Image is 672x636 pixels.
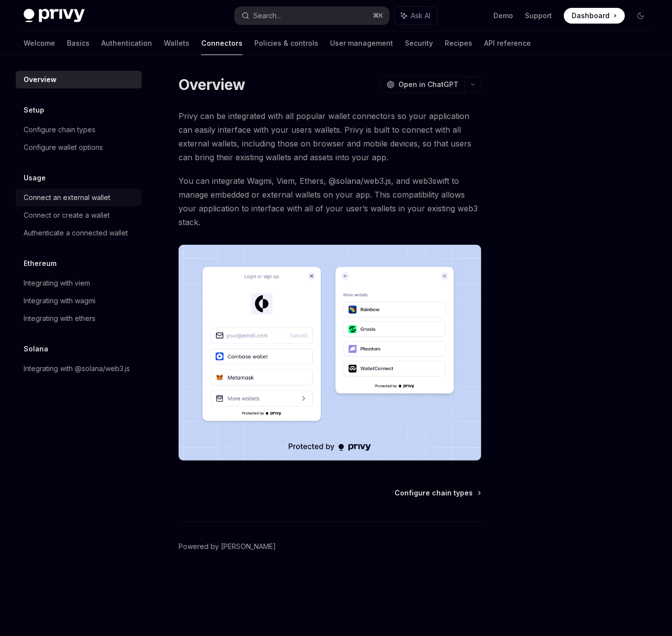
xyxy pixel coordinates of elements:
[24,9,85,23] img: dark logo
[405,31,433,55] a: Security
[633,8,648,24] button: Toggle dark mode
[24,209,110,221] div: Connect or create a wallet
[16,71,142,88] a: Overview
[179,109,481,164] span: Privy can be integrated with all popular wallet connectors so your application can easily interfa...
[380,76,464,93] button: Open in ChatGPT
[564,8,625,24] a: Dashboard
[395,488,473,498] span: Configure chain types
[179,174,481,229] span: You can integrate Wagmi, Viem, Ethers, @solana/web3.js, and web3swift to manage embedded or exter...
[24,172,46,184] h5: Usage
[16,360,142,377] a: Integrating with @solana/web3.js
[235,7,390,25] button: Search...⌘K
[24,343,48,355] h5: Solana
[525,11,552,21] a: Support
[330,31,393,55] a: User management
[24,227,128,239] div: Authenticate a connected wallet
[24,104,44,116] h5: Setup
[24,142,103,153] div: Configure wallet options
[24,277,90,289] div: Integrating with viem
[24,192,110,203] div: Connect an external wallet
[164,31,189,55] a: Wallets
[24,258,57,269] h5: Ethereum
[24,31,55,55] a: Welcome
[16,189,142,206] a: Connect an external wallet
[394,7,437,25] button: Ask AI
[24,363,130,375] div: Integrating with @solana/web3.js
[179,76,245,93] h1: Overview
[24,74,57,86] div: Overview
[411,11,430,21] span: Ask AI
[493,11,513,21] a: Demo
[16,224,142,242] a: Authenticate a connected wallet
[201,31,243,55] a: Connectors
[484,31,531,55] a: API reference
[179,542,276,551] a: Powered by [PERSON_NAME]
[572,11,610,21] span: Dashboard
[253,10,281,22] div: Search...
[16,292,142,310] a: Integrating with wagmi
[16,310,142,327] a: Integrating with ethers
[67,31,90,55] a: Basics
[373,12,383,20] span: ⌘ K
[16,121,142,139] a: Configure chain types
[445,31,472,55] a: Recipes
[24,124,95,136] div: Configure chain types
[179,245,481,461] img: Connectors3
[16,139,142,156] a: Configure wallet options
[24,295,95,307] div: Integrating with wagmi
[398,80,458,89] span: Open in ChatGPT
[101,31,152,55] a: Authentication
[254,31,318,55] a: Policies & controls
[16,274,142,292] a: Integrating with viem
[16,206,142,224] a: Connect or create a wallet
[24,313,95,324] div: Integrating with ethers
[395,488,480,498] a: Configure chain types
